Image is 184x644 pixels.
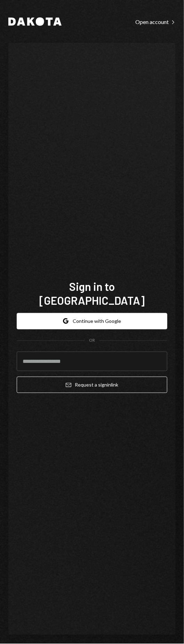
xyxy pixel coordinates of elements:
div: OR [89,338,95,344]
button: Continue with Google [17,313,167,329]
button: Request a signinlink [17,377,167,393]
h1: Sign in to [GEOGRAPHIC_DATA] [17,280,167,308]
a: Open account [135,18,176,25]
div: Open account [135,18,176,25]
